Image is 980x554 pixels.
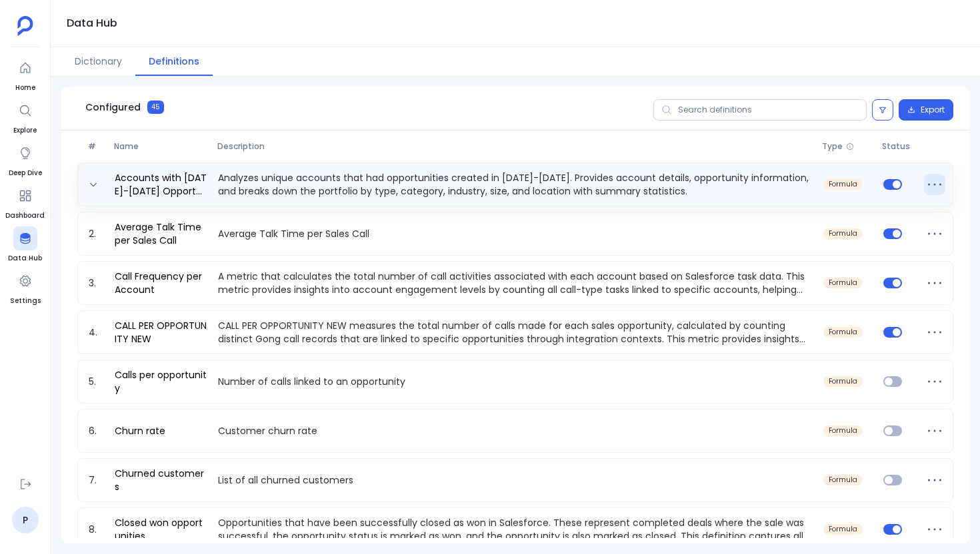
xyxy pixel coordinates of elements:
[213,516,817,543] p: Opportunities that have been successfully closed as won in Salesforce. These represent completed ...
[135,47,213,76] button: Definitions
[83,141,109,152] span: #
[829,279,857,287] span: formula
[83,375,109,388] span: 5.
[877,141,920,152] span: Status
[10,269,41,306] a: Settings
[213,171,817,198] p: Analyzes unique accounts that had opportunities created in [DATE]-[DATE]. Provides account detail...
[10,296,41,306] span: Settings
[109,368,213,395] a: Calls per opportunity
[109,467,213,493] a: Churned customers
[83,276,109,290] span: 3.
[899,99,953,121] button: Export
[109,220,213,247] a: Average Talk Time per Sales Call
[83,473,109,487] span: 7.
[13,83,37,93] span: Home
[5,184,45,221] a: Dashboard
[13,99,37,136] a: Explore
[213,319,817,346] p: CALL PER OPPORTUNITY NEW measures the total number of calls made for each sales opportunity, calc...
[85,101,141,114] span: Configured
[213,375,817,388] p: Number of calls linked to an opportunity
[8,226,42,264] a: Data Hub
[83,326,109,339] span: 4.
[829,476,857,484] span: formula
[13,56,37,93] a: Home
[147,101,164,114] span: 45
[213,227,817,240] p: Average Talk Time per Sales Call
[829,427,857,435] span: formula
[109,141,212,152] span: Name
[213,270,817,296] p: A metric that calculates the total number of call activities associated with each account based o...
[109,171,213,198] a: Accounts with [DATE]-[DATE] Opportunities
[829,525,857,533] span: formula
[109,270,213,296] a: Call Frequency per Account
[829,230,857,238] span: formula
[5,210,45,221] span: Dashboard
[61,47,135,76] button: Dictionary
[921,105,945,115] span: Export
[83,227,109,240] span: 2.
[109,424,171,437] a: Churn rate
[829,378,857,386] span: formula
[829,180,857,188] span: formula
[8,253,42,264] span: Data Hub
[9,141,42,178] a: Deep Dive
[17,16,33,36] img: petavue logo
[109,516,213,543] a: Closed won opportunities
[213,424,817,437] p: Customer churn rate
[213,473,817,487] p: List of all churned customers
[829,328,857,336] span: formula
[12,507,39,533] a: P
[212,141,817,152] span: Description
[83,424,109,437] span: 6.
[13,125,37,136] span: Explore
[822,141,843,152] span: Type
[109,319,213,346] a: CALL PER OPPORTUNITY NEW
[83,523,109,536] span: 8.
[653,99,867,121] input: Search definitions
[67,14,117,33] h1: Data Hub
[9,168,42,178] span: Deep Dive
